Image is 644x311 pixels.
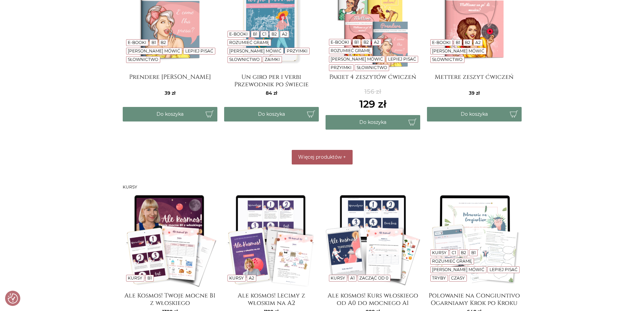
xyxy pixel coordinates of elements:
[469,90,480,96] span: 39
[151,40,156,45] a: B1
[354,40,359,45] a: B1
[224,73,319,87] a: Un giro per i verbi Przewodnik po świecie włoskich czasowników
[331,275,345,281] a: Kursy
[427,292,522,306] a: Polowanie na Congiuntivo Ogarniamy Krok po Kroku
[229,48,282,53] a: [PERSON_NAME] mówić
[359,96,386,112] ins: 129
[359,275,388,281] a: Zacząć od 0
[388,57,416,62] a: Lepiej pisać
[229,40,269,45] a: Rozumieć gramę
[123,107,217,121] button: Do koszyka
[185,48,213,53] a: Lepiej pisać
[147,275,152,281] a: B1
[262,31,266,37] a: C1
[8,293,18,304] button: Preferencje co do zgód
[292,150,353,164] button: Więcej produktów +
[266,90,277,96] span: 84
[265,57,280,62] a: Zaimki
[128,40,146,45] a: E-booki
[229,57,260,62] a: Słownictwo
[123,185,522,190] h3: Kursy
[224,107,319,121] button: Do koszyka
[451,275,465,281] a: Czasy
[326,115,420,130] button: Do koszyka
[461,250,466,255] a: B2
[427,107,522,121] button: Do koszyka
[287,48,308,53] a: Przyimki
[298,154,342,160] span: Więcej produktów
[350,275,355,281] a: A1
[432,250,447,255] a: Kursy
[427,73,522,87] a: Mettere zeszyt ćwiczeń
[331,65,352,70] a: Przyimki
[229,31,248,37] a: E-booki
[165,90,175,96] span: 39
[326,73,420,87] a: Pakiet 4 zeszytów ćwiczeń
[432,40,451,45] a: E-booki
[374,40,379,45] a: A2
[123,73,217,87] a: Prendere [PERSON_NAME]
[475,40,481,45] a: A2
[432,267,484,272] a: [PERSON_NAME] mówić
[249,275,254,281] a: A2
[432,275,446,281] a: Tryby
[128,275,142,281] a: Kursy
[8,293,18,304] img: Revisit consent button
[456,40,460,45] a: B1
[359,87,386,96] del: 156
[282,31,287,37] a: A2
[363,40,369,45] a: B2
[331,40,349,45] a: E-booki
[224,292,319,306] a: Ale kosmos! Lecimy z włoskim na A2
[253,31,257,37] a: B1
[452,250,456,255] a: C1
[326,292,420,306] a: Ale kosmos! Kurs włoskiego od A0 do mocnego A1
[331,48,371,53] a: Rozumieć gramę
[432,259,472,264] a: Rozumieć gramę
[229,275,244,281] a: Kursy
[465,40,470,45] a: B2
[128,57,158,62] a: Słownictwo
[331,57,383,62] a: [PERSON_NAME] mówić
[432,57,462,62] a: Słownictwo
[271,31,277,37] a: B2
[490,267,518,272] a: Lepiej pisać
[161,40,166,45] a: B2
[128,48,180,53] a: [PERSON_NAME] mówić
[357,65,387,70] a: Słownictwo
[123,292,217,306] a: Ale Kosmos! Twoje mocne B1 z włoskiego
[471,250,476,255] a: B1
[432,48,484,53] a: [PERSON_NAME] mówić
[343,154,346,160] span: +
